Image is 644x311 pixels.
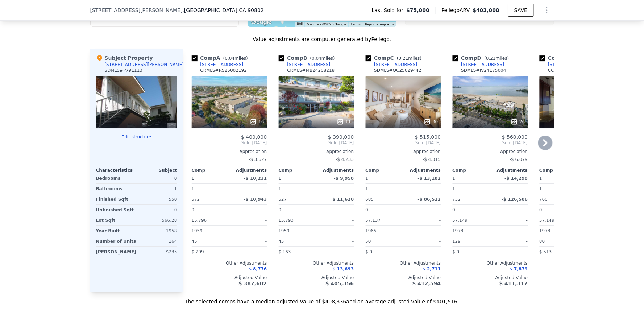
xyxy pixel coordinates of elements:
[279,236,315,246] div: 45
[96,173,135,183] div: Bedrooms
[200,67,247,73] div: CRMLS # RS25002192
[336,157,354,162] span: -$ 4,233
[279,167,316,173] div: Comp
[418,176,441,181] span: -$ 13,182
[372,7,407,14] span: Last Sold for
[453,184,489,194] div: 1
[405,215,441,225] div: -
[279,260,354,266] div: Other Adjustments
[540,3,554,17] button: Show Options
[225,56,235,61] span: 0.04
[90,36,554,43] div: Value adjustments are computer generated by Pellego .
[412,281,441,286] span: $ 412,594
[307,22,346,26] span: Map data ©2025 Google
[499,281,528,286] span: $ 411,317
[540,197,548,202] span: 760
[244,176,267,181] span: -$ 10,231
[453,149,528,154] div: Appreciation
[279,249,291,254] span: $ 163
[138,184,177,194] div: 1
[540,184,576,194] div: 1
[473,7,500,13] span: $402,000
[249,266,267,271] span: $ 8,776
[540,249,552,254] span: $ 513
[333,197,354,202] span: $ 11,620
[316,167,354,173] div: Adjustments
[453,167,490,173] div: Comp
[540,167,577,173] div: Comp
[490,167,528,173] div: Adjustments
[279,207,282,212] span: 0
[90,7,183,14] span: [STREET_ADDRESS][PERSON_NAME]
[279,275,354,281] div: Adjusted Value
[366,54,425,62] div: Comp C
[548,62,591,67] div: [STREET_ADDRESS]
[325,281,354,286] span: $ 405,356
[492,205,528,215] div: -
[231,184,267,194] div: -
[307,56,338,61] span: ( miles)
[453,197,461,202] span: 732
[241,134,267,140] span: $ 400,000
[312,56,321,61] span: 0.04
[540,176,543,181] span: 1
[279,176,282,181] span: 1
[318,184,354,194] div: -
[183,7,264,14] span: , [GEOGRAPHIC_DATA]
[287,62,331,67] div: [STREET_ADDRESS]
[238,281,267,286] span: $ 387,602
[366,218,381,223] span: 57,137
[423,157,441,162] span: -$ 4,315
[279,149,354,154] div: Appreciation
[540,226,576,236] div: 1973
[96,215,135,225] div: Lot Sqft
[250,118,264,125] div: 16
[105,62,184,67] div: [STREET_ADDRESS][PERSON_NAME]
[418,197,441,202] span: -$ 86,512
[492,226,528,236] div: -
[366,140,441,146] span: Sold [DATE]
[279,218,294,223] span: 15,793
[540,207,543,212] span: 0
[405,205,441,215] div: -
[366,260,441,266] div: Other Adjustments
[406,7,429,14] span: $75,000
[96,194,135,204] div: Finished Sqft
[192,226,228,236] div: 1959
[365,22,394,26] a: Report a map error
[540,149,615,154] div: Appreciation
[231,205,267,215] div: -
[105,67,143,73] div: SDMLS # P791113
[231,215,267,225] div: -
[502,197,528,202] span: -$ 126,506
[192,62,244,67] a: [STREET_ADDRESS]
[405,236,441,246] div: -
[511,118,525,125] div: 26
[138,215,177,225] div: 566.28
[96,54,153,62] div: Subject Property
[192,167,229,173] div: Comp
[453,54,512,62] div: Comp D
[366,275,441,281] div: Adjusted Value
[453,62,504,67] a: [STREET_ADDRESS]
[96,236,136,246] div: Number of Units
[192,260,267,266] div: Other Adjustments
[482,56,512,61] span: ( miles)
[505,176,528,181] span: -$ 14,298
[366,184,402,194] div: 1
[441,7,473,14] span: Pellego ARV
[237,7,264,13] span: , CA 90802
[96,205,135,215] div: Unfinished Sqft
[453,249,460,254] span: $ 0
[192,54,251,62] div: Comp A
[138,226,177,236] div: 1958
[137,167,177,173] div: Subject
[139,236,177,246] div: 164
[90,292,554,305] div: The selected comps have a median adjusted value of $408,336 and an average adjusted value of $401...
[279,226,315,236] div: 1959
[366,236,402,246] div: 50
[279,140,354,146] span: Sold [DATE]
[540,236,576,246] div: 80
[540,275,615,281] div: Adjusted Value
[318,226,354,236] div: -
